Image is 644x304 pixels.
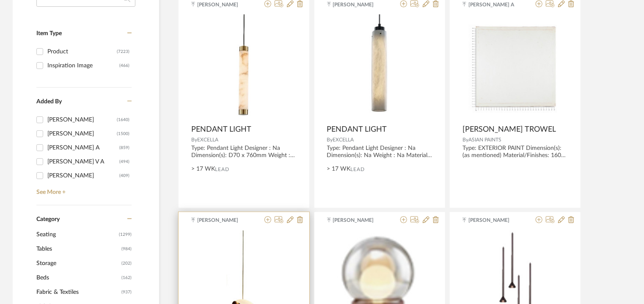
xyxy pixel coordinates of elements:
div: [PERSON_NAME] [47,127,117,141]
div: [PERSON_NAME] [47,169,119,182]
span: Seating [36,227,117,242]
span: PENDANT LIGHT [327,125,387,134]
div: (1500) [117,127,129,141]
span: [PERSON_NAME] TROWEL [462,125,556,134]
span: Added By [36,99,62,105]
div: Product [47,45,117,58]
div: 0 [191,14,297,120]
span: Storage [36,256,119,271]
div: 0 [327,14,432,120]
span: (1299) [119,228,132,241]
div: (409) [119,169,129,182]
div: (859) [119,141,129,155]
div: (494) [119,155,129,169]
span: Lead [215,166,229,172]
div: [PERSON_NAME] [47,113,117,127]
span: Category [36,216,60,223]
span: [PERSON_NAME] [197,216,250,224]
span: (162) [121,271,132,285]
div: Type: Pendant Light Designer : Na Dimension(s): Na Weight : Na Materials & Finish: .Na Mounting :... [327,145,432,159]
span: EXCELLA [333,137,354,142]
span: (937) [121,285,132,299]
a: See More + [34,182,132,196]
span: Lead [351,166,365,172]
span: Item Type [36,30,62,36]
span: [PERSON_NAME] [197,1,250,8]
span: > 17 WK [327,165,351,174]
span: ASIAN PAINTS [468,137,501,142]
span: PENDANT LIGHT [191,125,251,134]
span: By [462,137,468,142]
span: Fabric & Textiles [36,285,119,299]
img: PENDANT LIGHT [234,14,255,120]
div: Inspiration Image [47,59,119,72]
span: By [327,137,333,142]
span: [PERSON_NAME] [333,216,386,224]
div: (466) [119,59,129,72]
div: (7223) [117,45,129,58]
div: (1640) [117,113,129,127]
span: Tables [36,242,119,256]
span: (202) [121,257,132,270]
div: Type: EXTERIOR PAINT Dimension(s): (as mentioned) Material/Finishes: 16093 Installation requireme... [462,145,568,159]
span: [PERSON_NAME] [333,1,386,8]
span: [PERSON_NAME] [468,216,522,224]
div: [PERSON_NAME] A [47,141,119,155]
img: VENEZIO TROWEL [462,15,568,120]
span: (984) [121,242,132,256]
span: [PERSON_NAME] A [468,1,522,8]
span: > 17 WK [191,165,215,174]
img: PENDANT LIGHT [369,14,391,120]
span: Beds [36,271,119,285]
div: [PERSON_NAME] V A [47,155,119,169]
span: By [191,137,197,142]
div: 0 [462,14,568,120]
div: Type: Pendant Light Designer : Na Dimension(s): D70 x 760mm Weight : Na Materials & Finish: .Na M... [191,145,297,159]
span: EXCELLA [197,137,218,142]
